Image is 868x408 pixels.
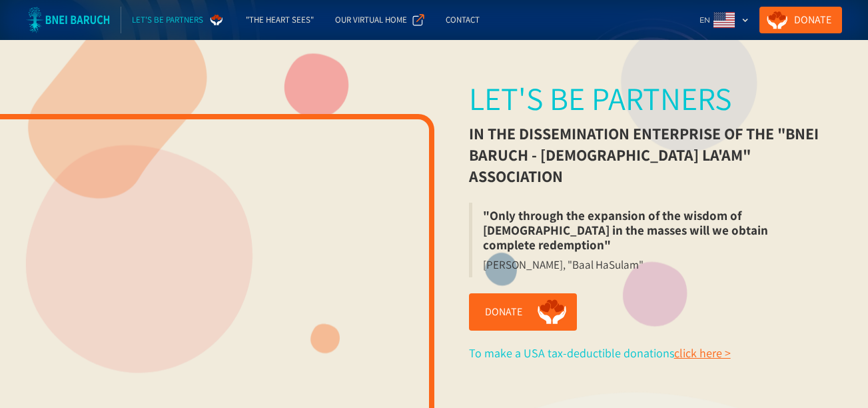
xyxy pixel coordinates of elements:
blockquote: [PERSON_NAME], "Baal HaSulam" [469,257,654,277]
div: "The Heart Sees" [246,13,314,27]
blockquote: "Only through the expansion of the wisdom of [DEMOGRAPHIC_DATA] in the masses will we obtain comp... [469,203,833,257]
div: in the dissemination enterprise of the "Bnei Baruch - [DEMOGRAPHIC_DATA] La'am" association [469,123,833,187]
a: "The Heart Sees" [235,7,324,33]
a: Donate [759,7,842,33]
a: Contact [435,7,490,33]
a: Our Virtual Home [324,7,435,33]
div: Let's be partners [469,80,731,117]
div: To make a USA tax-deductible donations [469,347,731,360]
div: Let's be partners [132,13,203,27]
a: click here > [674,345,731,361]
div: Our Virtual Home [335,13,407,27]
div: EN [699,13,710,27]
div: EN [694,7,754,33]
a: Donate [469,293,577,331]
div: Contact [446,13,480,27]
a: Let's be partners [121,7,235,33]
